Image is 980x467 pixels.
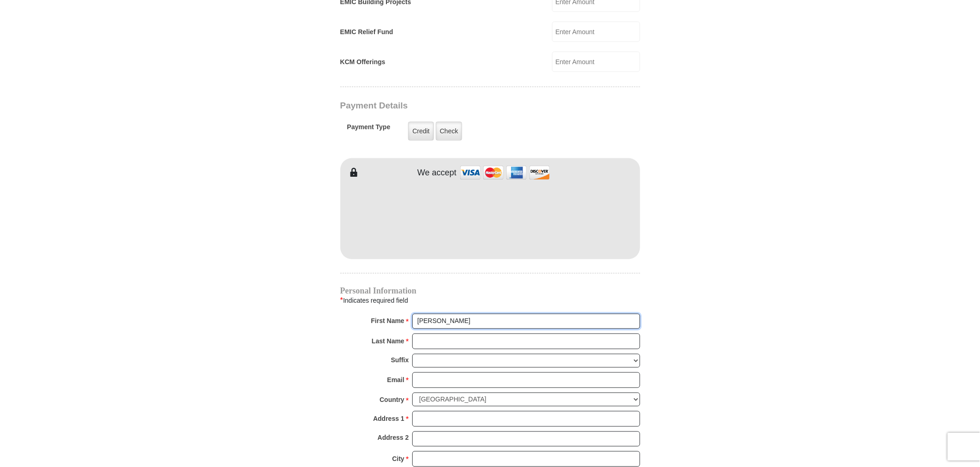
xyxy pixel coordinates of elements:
strong: Address 1 [373,413,404,425]
strong: Country [380,394,404,407]
input: Enter Amount [552,22,640,42]
h3: Payment Details [340,101,576,111]
h4: Personal Information [340,287,640,295]
input: Enter Amount [552,52,640,72]
label: EMIC Relief Fund [340,27,393,37]
strong: City [392,453,404,466]
h5: Payment Type [347,123,391,136]
img: credit cards accepted [459,163,551,183]
strong: Address 2 [378,431,409,444]
h4: We accept [417,168,457,178]
div: Indicates required field [340,295,640,307]
strong: First Name [371,315,404,328]
label: Check [436,122,463,141]
label: Credit [408,122,434,141]
strong: Suffix [391,354,409,367]
label: KCM Offerings [340,57,386,67]
strong: Email [387,374,404,387]
strong: Last Name [372,335,404,348]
